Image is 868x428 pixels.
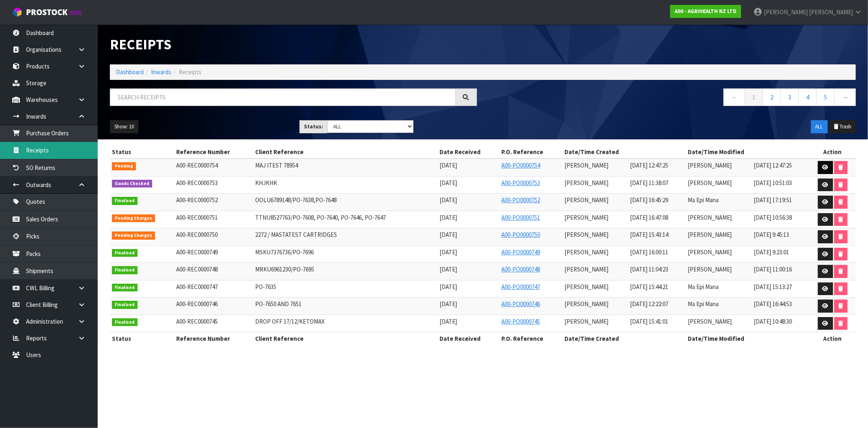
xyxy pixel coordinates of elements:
span: [PERSON_NAME] [688,214,732,221]
span: [DATE] 15:13:27 [754,283,792,291]
span: [PERSON_NAME] [564,300,608,308]
a: ← [724,88,745,106]
span: A00-REC0000747 [176,283,218,291]
th: Reference Number [174,146,253,159]
span: A00-REC0000751 [176,214,218,221]
th: Status [110,332,174,345]
span: Ma Epi Mana [688,196,719,204]
span: A00-REC0000749 [176,248,218,256]
span: [DATE] 11:38:07 [630,179,668,187]
span: [DATE] 9:23:01 [754,248,789,256]
span: [DATE] 12:47:25 [630,161,668,169]
img: cube-alt.png [12,7,22,17]
span: [DATE] 16:47:08 [630,214,668,221]
span: [PERSON_NAME] [564,231,608,238]
th: P.O. Reference [499,332,562,345]
th: P.O. Reference [499,146,562,159]
button: Trash [829,120,856,133]
th: Date/Time Modified [686,146,810,159]
a: 4 [798,88,817,106]
a: 2 [763,88,781,106]
span: PO-7635 [255,283,276,291]
button: ALL [811,120,828,133]
span: [PERSON_NAME] [688,318,732,325]
span: Finalised [112,266,138,274]
span: [DATE] 11:00:16 [754,265,792,273]
span: [DATE] 10:48:30 [754,318,792,325]
th: Client Reference [253,146,437,159]
span: Finalised [112,197,138,205]
a: A00 - AGRIHEALTH NZ LTD [670,5,741,18]
span: Receipts [179,68,201,76]
span: Finalised [112,301,138,309]
span: [DATE] [439,248,457,256]
span: A00-REC0000748 [176,265,218,273]
span: [DATE] [439,196,457,204]
th: Status [110,146,174,159]
span: [PERSON_NAME] [564,283,608,291]
span: [PERSON_NAME] [688,179,732,187]
a: A00-PO0000752 [501,196,540,204]
span: Ma Epi Mana [688,283,719,291]
span: [PERSON_NAME] [764,8,808,16]
span: [DATE] 16:00:11 [630,248,668,256]
span: [DATE] 16:45:29 [630,196,668,204]
span: [PERSON_NAME] [564,161,608,169]
span: PO-7650 AND 7651 [255,300,302,308]
span: [DATE] 17:19:51 [754,196,792,204]
span: [DATE] [439,179,457,187]
span: 2272 / MASTATEST CARTRIDGES [255,231,337,238]
span: [DATE] [439,214,457,221]
span: [DATE] 10:51:03 [754,179,792,187]
span: Pending Charges [112,232,155,240]
a: 3 [781,88,799,106]
span: [PERSON_NAME] [688,248,732,256]
span: ProStock [26,7,68,18]
span: MSKU7376736/PO-7696 [255,248,314,256]
span: A00-REC0000745 [176,318,218,325]
span: [DATE] 16:44:53 [754,300,792,308]
span: Finalised [112,318,138,327]
span: [DATE] [439,265,457,273]
span: [PERSON_NAME] [688,265,732,273]
th: Date Received [437,146,499,159]
span: MRKU6961230/PO-7695 [255,265,314,273]
span: Pending [112,162,136,170]
span: [PERSON_NAME] [564,196,608,204]
span: MAJ ITEST 78954 [255,161,298,169]
span: Finalised [112,249,138,257]
a: A00-PO0000750 [501,231,540,238]
span: [DATE] 15:43:14 [630,231,668,238]
a: A00-PO0000749 [501,248,540,256]
strong: A00 - AGRIHEALTH NZ LTD [675,8,737,15]
span: [PERSON_NAME] [564,179,608,187]
a: Inwards [151,68,171,76]
a: A00-PO0000751 [501,214,540,221]
span: A00-REC0000753 [176,179,218,187]
th: Action [809,332,856,345]
span: OOLU6789148/PO-7638,PO-7648 [255,196,337,204]
button: Show: 10 [110,120,138,133]
span: [DATE] 10:56:38 [754,214,792,221]
span: [DATE] 12:22:07 [630,300,668,308]
span: Ma Epi Mana [688,300,719,308]
span: [PERSON_NAME] [564,248,608,256]
span: Pending Charges [112,214,155,223]
th: Date Received [437,332,499,345]
span: TTNU8527763/PO-7608, PO-7640, PO-7646, PO-7647 [255,214,386,221]
span: A00-REC0000754 [176,161,218,169]
a: A00-PO0000754 [501,161,540,169]
span: [DATE] 15:44:21 [630,283,668,291]
span: DROP OFF 17/12/KETOMAX [255,318,325,325]
span: [DATE] [439,300,457,308]
th: Date/Time Created [562,332,686,345]
span: [DATE] 12:47:25 [754,161,792,169]
span: [PERSON_NAME] [688,161,732,169]
span: [DATE] [439,318,457,325]
h1: Receipts [110,37,477,52]
span: KHJKHK [255,179,277,187]
span: [PERSON_NAME] [564,318,608,325]
span: [DATE] 9:45:13 [754,231,789,238]
th: Date/Time Modified [686,332,810,345]
a: A00-PO0000746 [501,300,540,308]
